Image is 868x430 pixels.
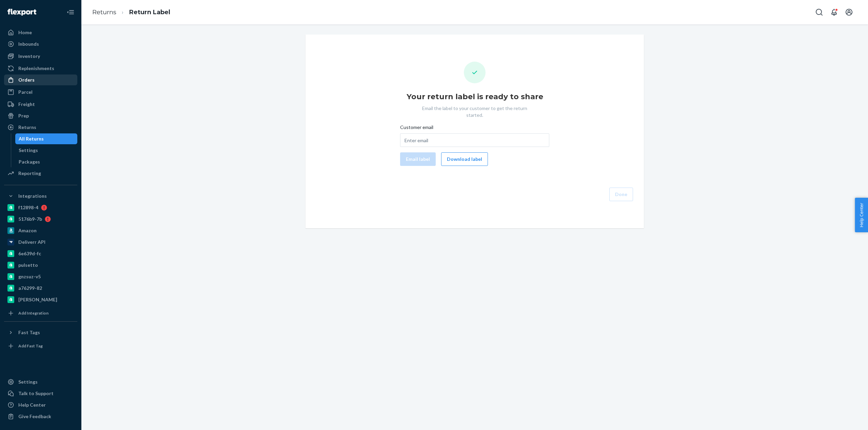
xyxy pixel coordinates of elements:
[18,250,41,257] div: 6e639d-fc
[18,329,40,336] div: Fast Tags
[842,5,856,19] button: Open account menu
[4,237,77,248] a: Deliverr API
[18,89,33,95] div: Parcel
[18,379,38,385] div: Settings
[4,411,77,422] button: Give Feedback
[18,413,51,420] div: Give Feedback
[4,388,77,399] a: Talk to Support
[18,112,29,119] div: Prep
[4,27,77,38] a: Home
[4,202,77,213] a: f12898-4
[4,110,77,121] a: Prep
[64,5,77,19] button: Close Navigation
[4,168,77,179] a: Reporting
[18,343,43,349] div: Add Fast Tag
[4,225,77,236] a: Amazon
[407,91,543,102] h1: Your return label is ready to share
[18,216,42,222] div: 5176b9-7b
[18,204,38,211] div: f12898-4
[400,124,433,133] span: Customer email
[18,285,42,292] div: a76299-82
[812,5,826,19] button: Open Search Box
[18,310,48,316] div: Add Integration
[18,53,40,60] div: Inventory
[18,262,38,268] div: pulsetto
[441,152,488,166] button: Download label
[19,135,44,142] div: All Returns
[415,105,534,119] p: Email the label to your customer to get the return started.
[19,147,38,154] div: Settings
[400,152,436,166] button: Email label
[18,239,45,245] div: Deliverr API
[4,87,77,98] a: Parcel
[18,193,47,199] div: Integrations
[129,8,170,16] a: Return Label
[18,273,41,280] div: gnzsuz-v5
[4,327,77,338] button: Fast Tags
[4,63,77,74] a: Replenishments
[18,77,35,83] div: Orders
[4,51,77,62] a: Inventory
[18,390,54,397] div: Talk to Support
[18,124,36,131] div: Returns
[4,308,77,319] a: Add Integration
[827,5,841,19] button: Open notifications
[15,133,78,144] a: All Returns
[18,170,41,177] div: Reporting
[4,294,77,305] a: [PERSON_NAME]
[18,41,39,47] div: Inbounds
[18,65,54,72] div: Replenishments
[92,8,116,16] a: Returns
[4,39,77,49] a: Inbounds
[18,29,32,36] div: Home
[4,341,77,351] a: Add Fast Tag
[87,2,176,22] ol: breadcrumbs
[15,145,78,156] a: Settings
[4,271,77,282] a: gnzsuz-v5
[4,74,77,85] a: Orders
[18,296,57,303] div: [PERSON_NAME]
[4,377,77,387] a: Settings
[18,101,35,108] div: Freight
[4,283,77,294] a: a76299-82
[18,402,46,408] div: Help Center
[19,158,40,165] div: Packages
[4,99,77,110] a: Freight
[609,188,633,201] button: Done
[7,9,36,16] img: Flexport logo
[400,133,549,147] input: Customer email
[4,400,77,410] a: Help Center
[4,214,77,224] a: 5176b9-7b
[15,156,78,167] a: Packages
[4,260,77,271] a: pulsetto
[855,198,868,232] button: Help Center
[4,248,77,259] a: 6e639d-fc
[18,227,37,234] div: Amazon
[4,191,77,201] button: Integrations
[4,122,77,133] a: Returns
